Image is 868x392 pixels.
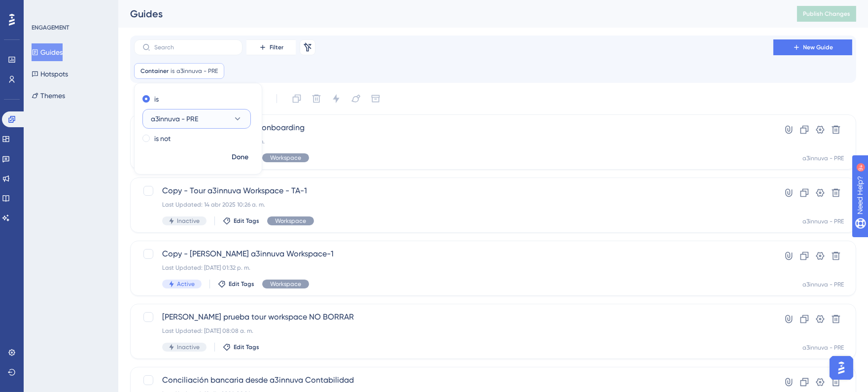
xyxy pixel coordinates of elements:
div: Last Updated: [DATE] 01:32 p. m. [162,264,745,272]
span: Inactive [177,343,200,351]
span: Edit Tags [234,343,259,351]
span: Workspace [270,154,301,162]
span: a3innuva - PRE [176,67,218,75]
label: is [154,93,159,105]
span: Copy - Tour a3innuva Workspace - TA-1 [162,185,745,197]
span: Conciliación bancaria desde a3innuva Contabilidad [162,374,745,386]
button: New Guide [773,39,852,55]
span: Inactive [177,217,200,225]
button: Filter [246,39,296,55]
span: Need Help? [23,2,62,14]
span: Copy - [PERSON_NAME] a3innuva Workspace-1 [162,248,745,260]
span: Edit Tags [229,280,254,288]
span: a3innuva - PRE [151,113,198,125]
button: Guides [32,43,63,61]
span: Workspace [275,217,306,225]
div: a3innuva - PRE [802,281,844,288]
div: ENGAGEMENT [32,24,69,32]
div: a3innuva - PRE [802,344,844,352]
iframe: UserGuiding AI Assistant Launcher [827,353,856,383]
span: Container [140,67,169,75]
div: a3innuva - PRE [802,217,844,225]
div: 9+ [67,5,72,13]
div: Last Updated: 23 abr 2025 01:31 p. m. [162,138,745,145]
span: Filter [270,43,283,51]
div: Last Updated: 14 abr 2025 10:26 a. m. [162,201,745,209]
span: New Guide [803,43,833,51]
span: Copy - Lista de clientes no onboarding [162,122,745,134]
button: Edit Tags [223,343,259,351]
label: is not [154,133,171,144]
span: [PERSON_NAME] prueba tour workspace NO BORRAR [162,311,745,323]
span: Done [232,151,248,163]
input: Search [154,44,234,51]
span: Workspace [270,280,301,288]
span: is [171,67,174,75]
button: Done [226,148,254,166]
button: Publish Changes [797,6,856,22]
button: a3innuva - PRE [142,109,251,129]
button: Themes [32,87,65,105]
div: a3innuva - PRE [802,154,844,162]
span: Publish Changes [803,10,850,18]
button: Edit Tags [223,217,259,225]
button: Edit Tags [218,280,254,288]
div: Last Updated: [DATE] 08:08 a. m. [162,327,745,335]
button: Hotspots [32,65,68,83]
span: Edit Tags [234,217,259,225]
div: Guides [130,7,772,21]
span: Active [177,280,195,288]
